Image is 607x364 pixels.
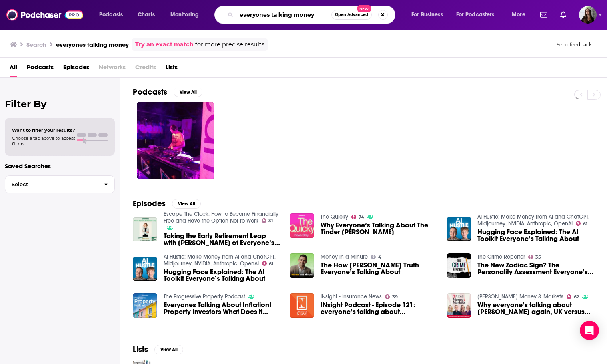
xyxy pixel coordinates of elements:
span: Monitoring [170,9,199,20]
button: Open AdvancedNew [331,10,372,20]
a: ListsView All [133,344,183,354]
span: Podcasts [99,9,123,20]
a: PodcastsView All [133,87,202,97]
button: open menu [406,8,453,21]
span: Taking the Early Retirement Leap with [PERSON_NAME] of Everyone’s Talking Money [164,233,280,246]
img: Why everyone’s talking about Nvidia again, UK versus US retail challenges, and AJ Bell boss on im... [447,293,471,318]
p: Saved Searches [5,162,115,170]
span: 62 [574,295,579,299]
a: Money in a Minute [321,253,368,260]
a: 61 [262,261,274,266]
button: View All [174,88,202,97]
span: For Podcasters [456,9,495,20]
a: Try an exact match [135,40,194,49]
a: Hugging Face Explained: The AI Toolkit Everyone’s Talking About [477,229,594,242]
a: Show notifications dropdown [557,8,569,22]
button: View All [172,199,201,209]
button: open menu [165,8,209,21]
h2: Episodes [133,199,166,209]
span: 35 [535,255,541,259]
img: Everyones Talking About Inflation! Property Investors What Does it Mean to You? [133,293,157,318]
a: 4 [371,255,381,259]
button: Send feedback [554,41,594,48]
button: Select [5,175,115,193]
span: 61 [269,262,273,266]
a: Podcasts [27,61,54,77]
a: INsight Podcast - Episode 121: everyone’s talking about affordability [321,302,437,315]
button: open menu [94,8,133,21]
span: 4 [378,255,381,259]
button: open menu [451,8,506,21]
a: 39 [385,294,398,299]
span: Select [5,182,98,187]
img: Taking the Early Retirement Leap with Shari Rash of Everyone’s Talking Money [133,217,157,242]
a: The New Zodiac Sign? The Personality Assessment Everyone’s Talking About [477,262,594,275]
img: The New Zodiac Sign? The Personality Assessment Everyone’s Talking About [447,253,471,278]
span: More [512,9,525,20]
span: Episodes [63,61,89,77]
a: Why everyone’s talking about Nvidia again, UK versus US retail challenges, and AJ Bell boss on im... [477,302,594,315]
div: Search podcasts, credits, & more... [222,6,403,24]
span: Why everyone’s talking about [PERSON_NAME] again, UK versus US retail challenges, and [PERSON_NAM... [477,302,594,315]
span: Want to filter your results? [12,127,75,133]
h2: Podcasts [133,87,167,97]
span: 39 [392,295,398,299]
a: AJ Bell Money & Markets [477,293,563,300]
span: Charts [138,9,155,20]
span: for more precise results [195,40,264,49]
a: Escape The Clock: How to Become Financially Free and Have the Option Not to Work [164,211,278,224]
span: Credits [135,61,156,77]
span: Networks [99,61,126,77]
span: 31 [268,219,273,223]
span: Open Advanced [335,13,368,17]
a: Hugging Face Explained: The AI Toolkit Everyone’s Talking About [164,269,280,282]
a: The How Ryan Reynolds Truth Everyone’s Talking About [321,262,437,275]
a: The Quicky [321,213,348,220]
h3: everyones talking money [56,41,129,48]
img: Podchaser - Follow, Share and Rate Podcasts [6,7,83,22]
span: The How [PERSON_NAME] Truth Everyone’s Talking About [321,262,437,275]
a: 74 [351,215,364,219]
a: INsight - Insurance News [321,293,382,300]
a: All [10,61,17,77]
a: The Crime Reporter [477,253,525,260]
img: Why Everyone’s Talking About The Tinder Swindler [290,213,314,238]
h2: Lists [133,344,148,354]
h3: Search [26,41,46,48]
span: Everyones Talking About Inflation! Property Investors What Does it Mean to You? [164,302,280,315]
a: Lists [166,61,178,77]
a: AI Hustle: Make Money from AI and ChatGPT, Midjourney, NVIDIA, Anthropic, OpenAI [477,213,589,227]
a: Charts [132,8,160,21]
span: Why Everyone’s Talking About The Tinder [PERSON_NAME] [321,222,437,235]
img: The How Ryan Reynolds Truth Everyone’s Talking About [290,253,314,278]
span: For Business [411,9,443,20]
input: Search podcasts, credits, & more... [236,8,331,21]
a: The Progressive Property Podcast [164,293,245,300]
a: 62 [567,294,579,299]
a: EpisodesView All [133,199,201,209]
img: Hugging Face Explained: The AI Toolkit Everyone’s Talking About [447,217,471,241]
a: AI Hustle: Make Money from AI and ChatGPT, Midjourney, NVIDIA, Anthropic, OpenAI [164,253,276,267]
span: 74 [359,215,364,219]
img: INsight Podcast - Episode 121: everyone’s talking about affordability [290,293,314,318]
a: Why Everyone’s Talking About The Tinder Swindler [321,222,437,235]
div: Open Intercom Messenger [580,321,599,340]
a: 31 [262,218,273,223]
button: View All [154,345,183,354]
